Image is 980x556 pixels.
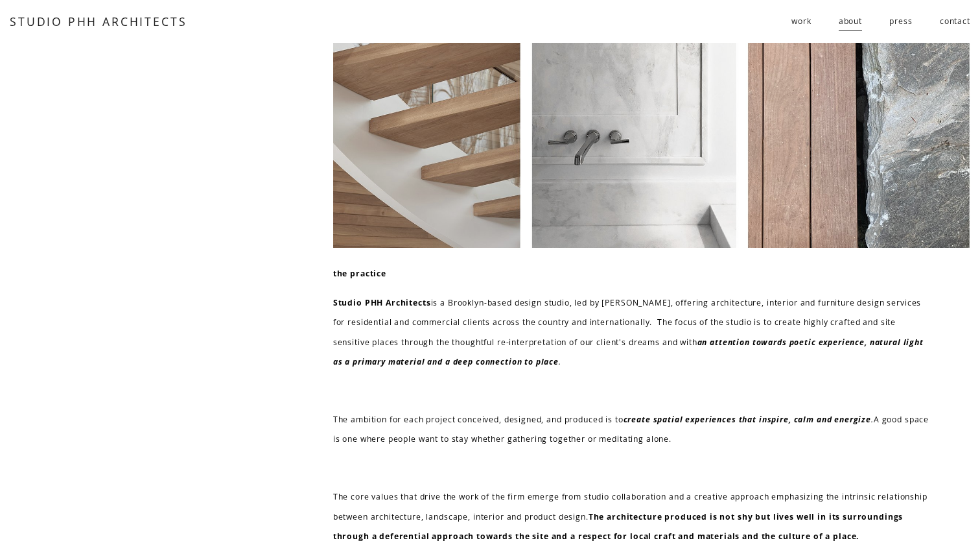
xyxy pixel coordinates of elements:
[333,511,905,542] strong: The architecture produced is not shy but lives well in its surroundings through a deferential app...
[333,268,386,279] strong: the practice
[333,297,431,308] strong: Studio PHH Architects
[624,414,871,425] em: create spatial experiences that inspire, calm and energize
[940,11,970,32] a: contact
[839,11,862,32] a: about
[791,12,811,31] span: work
[889,11,912,32] a: press
[10,14,187,29] a: STUDIO PHH ARCHITECTS
[333,410,930,450] p: The ambition for each project conceived, designed, and produced is to A good space is one where p...
[791,11,811,32] a: folder dropdown
[559,356,561,367] em: .
[333,487,930,546] p: The core values that drive the work of the firm emerge from studio collaboration and a creative a...
[333,293,930,372] p: is a Brooklyn-based design studio, led by [PERSON_NAME], offering architecture, interior and furn...
[871,414,874,425] em: .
